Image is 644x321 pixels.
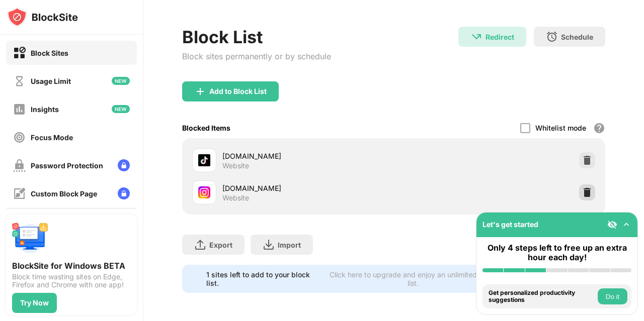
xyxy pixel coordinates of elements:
[198,186,210,198] img: favicons
[13,159,26,172] img: password-protection-off.svg
[198,154,210,166] img: favicons
[12,273,131,289] div: Block time wasting sites on Edge, Firefox and Chrome with one app!
[118,187,130,199] img: lock-menu.svg
[13,187,26,200] img: customize-block-page-off.svg
[112,105,130,113] img: new-icon.svg
[206,270,320,287] div: 1 sites left to add to your block list.
[20,299,49,307] div: Try Now
[561,33,593,41] div: Schedule
[118,159,130,171] img: lock-menu.svg
[31,161,103,170] div: Password Protection
[222,183,394,193] div: [DOMAIN_NAME]
[182,27,331,47] div: Block List
[31,133,73,142] div: Focus Mode
[112,77,130,85] img: new-icon.svg
[222,161,249,170] div: Website
[13,131,26,144] img: focus-off.svg
[482,220,538,229] div: Let's get started
[598,288,627,304] button: Do it
[13,47,26,59] img: block-on.svg
[278,241,301,249] div: Import
[12,221,48,257] img: push-desktop.svg
[486,33,514,41] div: Redirect
[13,103,26,116] img: insights-off.svg
[31,77,71,85] div: Usage Limit
[489,289,595,304] div: Get personalized productivity suggestions
[326,270,500,287] div: Click here to upgrade and enjoy an unlimited block list.
[209,87,267,95] div: Add to Block List
[607,220,617,230] img: eye-not-visible.svg
[31,105,59,114] div: Insights
[31,49,68,57] div: Block Sites
[182,51,331,61] div: Block sites permanently or by schedule
[222,193,249,202] div: Website
[482,243,631,262] div: Only 4 steps left to free up an extra hour each day!
[209,241,232,249] div: Export
[222,151,394,161] div: [DOMAIN_NAME]
[182,124,230,132] div: Blocked Items
[535,124,586,132] div: Whitelist mode
[13,75,26,87] img: time-usage-off.svg
[12,261,131,271] div: BlockSite for Windows BETA
[7,7,78,27] img: logo-blocksite.svg
[621,220,631,230] img: omni-setup-toggle.svg
[31,189,97,198] div: Custom Block Page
